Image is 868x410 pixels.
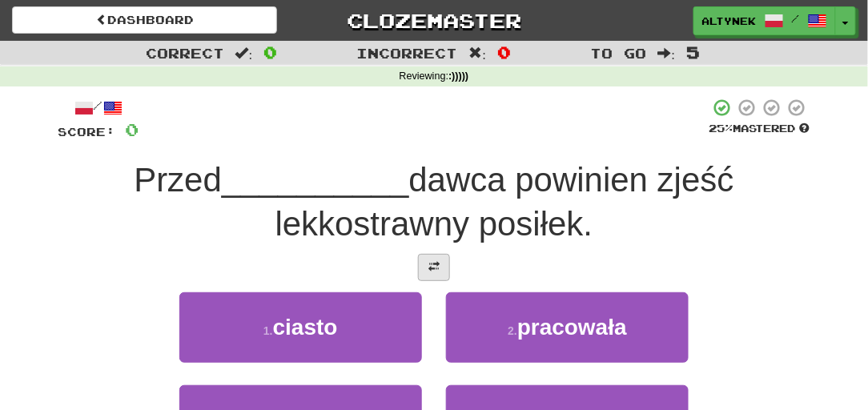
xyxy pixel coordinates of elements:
[508,324,517,337] small: 2 .
[222,161,409,199] span: __________
[134,161,222,199] span: Przed
[702,14,757,28] span: altynek
[418,254,450,281] button: Toggle translation (alt+t)
[709,122,810,136] div: Mastered
[693,6,836,35] a: altynek /
[497,42,511,62] span: 0
[146,45,224,61] span: Correct
[235,46,253,60] span: :
[125,119,139,139] span: 0
[263,324,273,337] small: 1 .
[273,315,338,340] span: ciasto
[58,125,115,139] span: Score:
[263,42,277,62] span: 0
[179,292,422,362] button: 1.ciasto
[58,98,139,118] div: /
[591,45,647,61] span: To go
[517,315,627,340] span: pracowała
[357,45,458,61] span: Incorrect
[709,122,733,135] span: 25 %
[446,292,689,362] button: 2.pracowała
[792,13,800,24] span: /
[686,42,700,62] span: 5
[12,6,277,34] a: Dashboard
[448,70,468,82] strong: :)))))
[469,46,487,60] span: :
[301,6,566,34] a: Clozemaster
[275,161,734,243] span: dawca powinien zjeść lekkostrawny posiłek.
[658,46,676,60] span: :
